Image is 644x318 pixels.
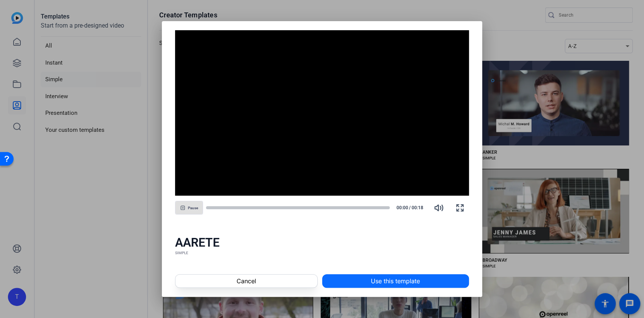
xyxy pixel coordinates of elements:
[188,206,198,210] span: Pause
[237,276,256,286] span: Cancel
[411,204,427,211] span: 00:18
[393,204,427,211] div: /
[430,199,448,217] button: Mute
[393,204,408,211] span: 00:00
[371,276,420,286] span: Use this template
[175,274,317,288] button: Cancel
[175,201,203,215] button: Pause
[322,274,469,288] button: Use this template
[175,30,469,196] div: Video Player
[175,235,469,250] div: AARETE
[451,199,469,217] button: Fullscreen
[175,250,469,256] div: SIMPLE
